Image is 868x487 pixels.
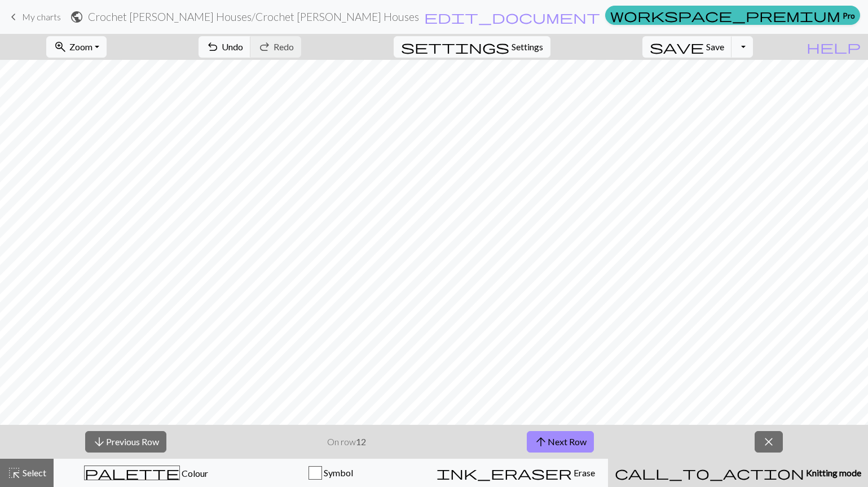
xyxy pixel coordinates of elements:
[92,434,106,450] span: arrow_downward
[401,40,509,54] i: Settings
[69,41,92,52] span: Zoom
[650,39,704,55] span: save
[222,41,243,52] span: Undo
[199,36,251,58] button: Undo
[424,9,600,25] span: edit_document
[610,7,840,23] span: workspace_premium
[70,9,83,25] span: public
[7,465,21,481] span: highlight_alt
[7,7,61,27] a: My charts
[85,431,166,453] button: Previous Row
[512,40,543,54] span: Settings
[88,10,419,23] h2: Crochet [PERSON_NAME] Houses / Crochet [PERSON_NAME] Houses
[327,435,366,449] p: On row
[534,434,548,450] span: arrow_upward
[22,11,61,22] span: My charts
[706,41,724,52] span: Save
[85,465,179,481] span: palette
[54,459,239,487] button: Colour
[437,465,572,481] span: ink_eraser
[762,434,776,450] span: close
[527,431,594,453] button: Next Row
[356,436,366,447] strong: 12
[21,467,46,478] span: Select
[605,6,860,25] a: Pro
[7,9,20,25] span: keyboard_arrow_left
[322,467,353,478] span: Symbol
[642,36,732,58] button: Save
[180,468,208,479] span: Colour
[206,39,219,55] span: undo
[46,36,107,58] button: Zoom
[804,467,861,478] span: Knitting mode
[401,39,509,55] span: settings
[608,459,868,487] button: Knitting mode
[807,39,861,55] span: help
[239,459,424,487] button: Symbol
[423,459,608,487] button: Erase
[54,39,67,55] span: zoom_in
[572,467,595,478] span: Erase
[394,36,550,58] button: SettingsSettings
[615,465,804,481] span: call_to_action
